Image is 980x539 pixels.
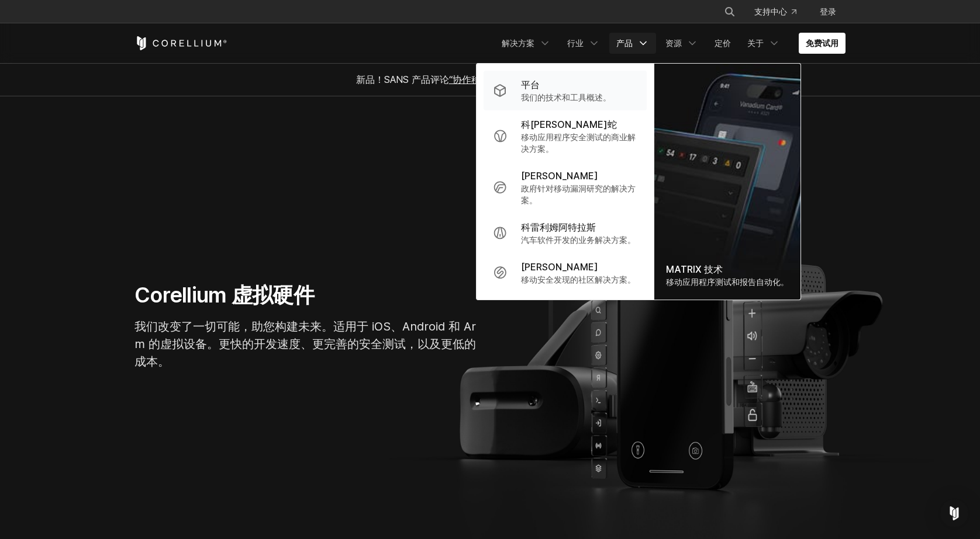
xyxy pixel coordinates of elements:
font: 产品 [616,38,633,48]
font: 新品！SANS 产品评论 [356,74,449,85]
a: 科雷利姆阿特拉斯 汽车软件开发的业务解决方案。 [484,213,647,253]
img: Matrix_WebNav_1x [654,64,800,300]
font: Corellium 虚拟硬件 [134,282,314,308]
a: 平台 我们的技术和工具概述。 [484,71,647,110]
font: 移动应用程序测试和报告自动化。 [666,277,789,287]
font: 定价 [715,38,731,48]
button: 搜索 [719,1,740,22]
font: 资源 [665,38,682,48]
font: 解决方案 [502,38,534,48]
a: 科雷利姆之家 [134,36,227,50]
div: Open Intercom Messenger [940,499,968,527]
font: [PERSON_NAME] [521,170,598,182]
font: 我们的技术和工具概述。 [521,92,611,102]
font: 平台 [521,79,540,91]
font: 移动安全发现的社区解决方案。 [521,274,636,284]
font: [PERSON_NAME] [521,261,598,273]
font: 汽车软件开发的业务解决方案。 [521,235,636,245]
font: 科[PERSON_NAME]蛇 [521,119,617,130]
font: 关于 [747,38,764,48]
font: MATRIX 技术 [666,263,723,275]
font: 行业 [567,38,584,48]
font: 政府针对移动漏洞研究的解决方案。 [521,183,636,205]
font: 我们改变了一切可能，助您构建未来。适用于 iOS、Android 和 Arm 的虚拟设备。更快的开发速度、更完善的安全测试，以及更低的成本。 [134,319,476,368]
font: 科雷利姆阿特拉斯 [521,221,596,233]
a: [PERSON_NAME] 政府针对移动漏洞研究的解决方案。 [484,162,647,213]
a: [PERSON_NAME] 移动安全发现的社区解决方案。 [484,253,647,293]
font: 支持中心 [754,6,787,16]
div: 导航菜单 [710,1,846,22]
font: 登录 [820,6,836,16]
div: 导航菜单 [495,33,846,54]
font: 免费试用 [806,38,838,48]
a: MATRIX 技术 移动应用程序测试和报告自动化。 [654,64,800,300]
font: 移动应用程序安全测试的商业解决方案。 [521,132,636,154]
a: “协作移动应用安全开发与分析” [449,74,578,85]
a: 科[PERSON_NAME]蛇 移动应用程序安全测试的商业解决方案。 [484,110,647,162]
